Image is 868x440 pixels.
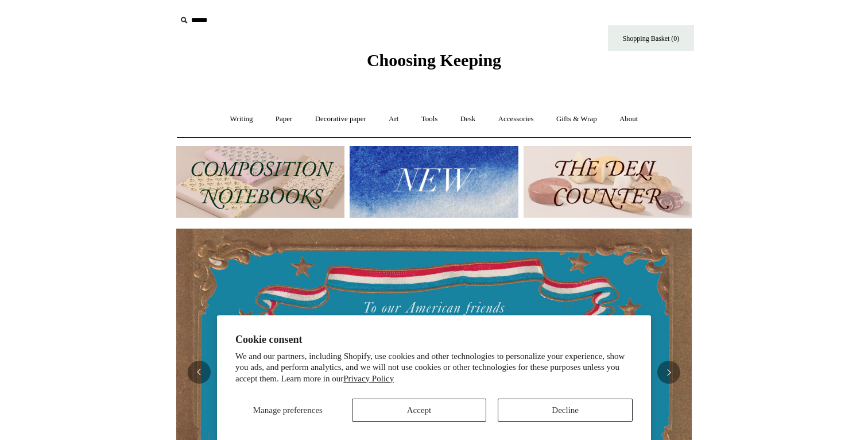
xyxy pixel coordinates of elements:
a: Decorative paper [305,104,377,134]
button: Previous [188,361,211,384]
a: Gifts & Wrap [546,104,607,134]
button: Decline [498,399,633,422]
p: We and our partners, including Shopify, use cookies and other technologies to personalize your ex... [235,351,633,385]
a: Accessories [488,104,544,134]
a: Tools [411,104,448,134]
img: New.jpg__PID:f73bdf93-380a-4a35-bcfe-7823039498e1 [350,146,518,218]
a: About [609,104,649,134]
a: Choosing Keeping [367,60,501,68]
button: Next [657,361,680,384]
button: Manage preferences [235,399,340,422]
img: The Deli Counter [524,146,692,218]
a: Writing [220,104,263,134]
a: Shopping Basket (0) [608,25,694,51]
img: 202302 Composition ledgers.jpg__PID:69722ee6-fa44-49dd-a067-31375e5d54ec [176,146,344,218]
span: Manage preferences [253,406,323,415]
button: Accept [352,399,487,422]
a: Privacy Policy [343,374,394,383]
span: Choosing Keeping [367,51,501,70]
a: Desk [450,104,486,134]
a: Art [378,104,409,134]
a: Paper [265,104,303,134]
h2: Cookie consent [235,334,633,346]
